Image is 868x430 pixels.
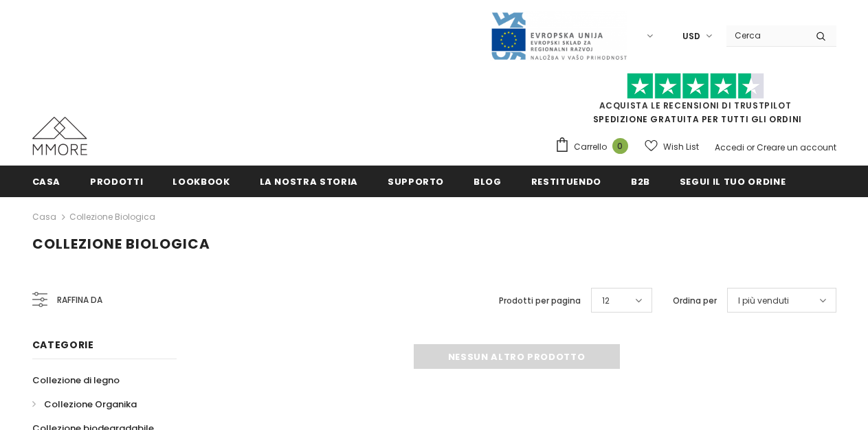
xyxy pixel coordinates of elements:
[757,142,836,153] a: Creare un account
[499,294,581,308] label: Prodotti per pagina
[682,30,700,43] span: USD
[173,166,230,196] a: Lookbook
[474,175,502,188] span: Blog
[631,166,650,196] a: B2B
[680,175,786,188] span: Segui il tuo ordine
[32,117,87,155] img: Casi MMORE
[388,175,444,188] span: supporto
[474,166,502,196] a: Blog
[260,166,358,196] a: La nostra storia
[673,294,717,308] label: Ordina per
[388,166,444,196] a: supporto
[32,175,61,188] span: Casa
[531,175,601,188] span: Restituendo
[531,166,601,196] a: Restituendo
[555,137,635,157] a: Carrello 0
[746,142,755,153] span: or
[69,211,155,223] a: Collezione biologica
[574,140,607,154] span: Carrello
[627,73,764,100] img: Fidati di Pilot Stars
[260,175,358,188] span: La nostra storia
[173,175,230,188] span: Lookbook
[680,166,786,196] a: Segui il tuo ordine
[715,142,744,153] a: Accedi
[555,79,836,125] span: SPEDIZIONE GRATUITA PER TUTTI GLI ORDINI
[663,140,699,154] span: Wish List
[32,374,120,387] span: Collezione di legno
[726,25,805,45] input: Search Site
[490,30,627,41] a: Javni Razpis
[32,209,56,225] a: Casa
[599,100,792,111] a: Acquista le recensioni di TrustPilot
[32,166,61,196] a: Casa
[738,294,789,308] span: I più venduti
[490,11,627,61] img: Javni Razpis
[32,338,94,352] span: Categorie
[44,398,137,411] span: Collezione Organika
[612,138,628,154] span: 0
[602,294,610,308] span: 12
[57,293,102,308] span: Raffina da
[32,368,120,392] a: Collezione di legno
[645,135,699,159] a: Wish List
[631,175,650,188] span: B2B
[32,392,137,416] a: Collezione Organika
[90,175,143,188] span: Prodotti
[32,234,210,253] span: Collezione biologica
[90,166,143,196] a: Prodotti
